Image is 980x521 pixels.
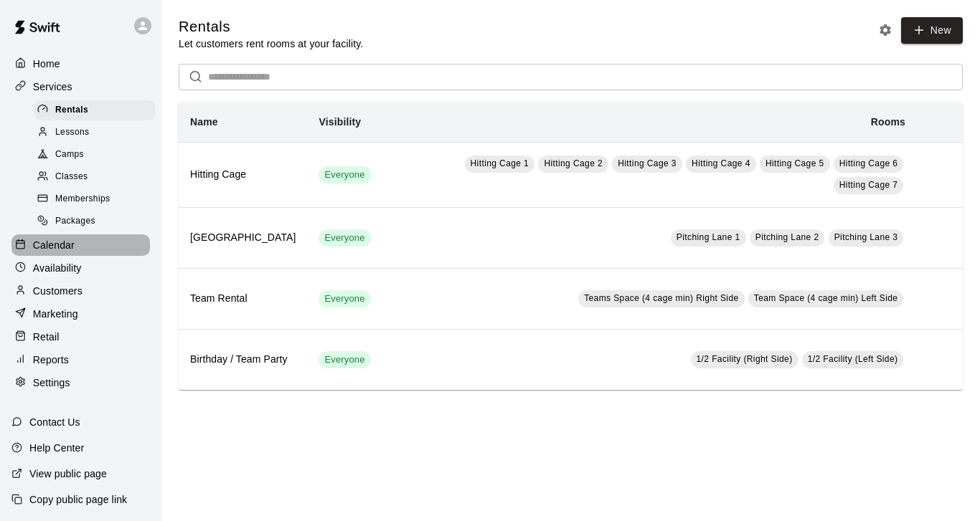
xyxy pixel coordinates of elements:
[179,17,363,37] h5: Rentals
[190,291,296,307] h6: Team Rental
[697,354,793,364] span: 1/2 Facility (Right Side)
[34,211,161,233] a: Packages
[11,280,150,302] a: Customers
[55,103,88,118] span: Rentals
[584,293,738,303] span: Teams Space (4 cage min) Right Side
[33,261,82,275] p: Availability
[834,232,898,242] span: Pitching Lane 3
[11,349,150,371] a: Reports
[34,144,161,166] a: Camps
[875,19,896,41] button: Rental settings
[34,121,161,143] a: Lessons
[179,102,963,390] table: simple table
[190,116,218,128] b: Name
[34,167,156,187] div: Classes
[765,158,824,168] span: Hitting Cage 5
[190,230,296,246] h6: [GEOGRAPHIC_DATA]
[319,166,370,183] div: This service is visible to all of your customers
[34,166,161,188] a: Classes
[34,189,156,209] div: Memberships
[754,293,898,303] span: Team Space (4 cage min) Left Side
[29,492,127,507] p: Copy public page link
[29,415,80,429] p: Contact Us
[839,158,898,168] span: Hitting Cage 6
[618,158,677,168] span: Hitting Cage 3
[55,125,90,140] span: Lessons
[190,167,296,183] h6: Hitting Cage
[871,116,905,128] b: Rooms
[319,229,370,247] div: This service is visible to all of your customers
[190,352,296,368] h6: Birthday / Team Party
[33,57,60,71] p: Home
[11,372,150,393] a: Settings
[33,307,78,321] p: Marketing
[319,116,361,128] b: Visibility
[11,326,150,348] a: Retail
[319,168,370,182] span: Everyone
[692,158,750,168] span: Hitting Cage 4
[29,441,84,455] p: Help Center
[319,351,370,368] div: This service is visible to all of your customers
[55,170,88,184] span: Classes
[11,303,150,325] a: Marketing
[34,99,161,121] a: Rentals
[319,292,370,306] span: Everyone
[33,353,69,367] p: Reports
[319,353,370,367] span: Everyone
[34,188,161,211] a: Memberships
[33,284,83,298] p: Customers
[34,145,156,165] div: Camps
[755,232,819,242] span: Pitching Lane 2
[677,232,740,242] span: Pitching Lane 1
[471,158,529,168] span: Hitting Cage 1
[33,376,70,390] p: Settings
[34,211,156,231] div: Packages
[11,76,150,97] a: Services
[34,123,156,143] div: Lessons
[808,354,898,364] span: 1/2 Facility (Left Side)
[11,257,150,279] a: Availability
[544,158,603,168] span: Hitting Cage 2
[29,467,107,481] p: View public page
[901,17,963,44] a: New
[55,148,84,162] span: Camps
[55,192,110,206] span: Memberships
[179,37,363,51] p: Let customers rent rooms at your facility.
[839,180,898,190] span: Hitting Cage 7
[11,53,150,75] a: Home
[319,290,370,307] div: This service is visible to all of your customers
[33,238,75,252] p: Calendar
[33,80,72,94] p: Services
[34,100,156,120] div: Rentals
[55,214,95,229] span: Packages
[33,330,60,344] p: Retail
[11,234,150,256] a: Calendar
[319,231,370,245] span: Everyone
